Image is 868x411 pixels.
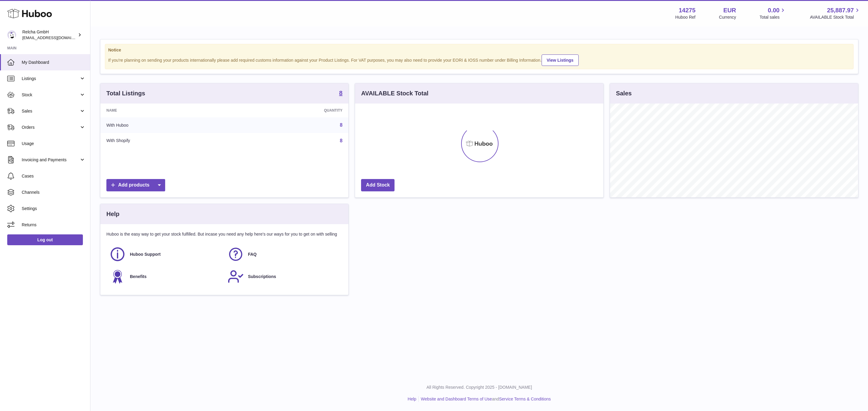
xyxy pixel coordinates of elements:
a: FAQ [228,246,340,262]
span: Orders [22,125,79,130]
h3: AVAILABLE Stock Total [361,89,428,97]
span: Usage [22,141,86,147]
span: Stock [22,92,79,98]
strong: 8 [339,90,342,96]
h3: Sales [616,89,632,97]
span: Benefits [130,274,146,280]
a: Add Stock [361,179,395,191]
span: [EMAIL_ADDRESS][DOMAIN_NAME] [22,35,89,40]
strong: EUR [723,6,736,14]
a: 0.00 Total sales [759,6,786,20]
div: Currency [719,14,736,20]
div: If you're planning on sending your products internationally please add required customs informati... [108,54,850,66]
span: Listings [22,76,79,82]
a: 25,887.97 AVAILABLE Stock Total [810,6,861,20]
h3: Total Listings [106,89,145,97]
th: Name [100,104,234,117]
span: FAQ [248,252,257,257]
span: Settings [22,206,86,212]
span: Channels [22,190,86,195]
strong: Notice [108,47,850,53]
span: Huboo Support [130,252,161,257]
p: Huboo is the easy way to get your stock fulfilled. But incase you need any help here's our ways f... [106,231,342,237]
span: 0.00 [768,6,780,14]
a: 8 [340,122,342,128]
a: View Listings [542,54,579,66]
p: All Rights Reserved. Copyright 2025 - [DOMAIN_NAME] [95,385,863,390]
li: and [419,396,551,402]
h3: Help [106,210,119,218]
span: Invoicing and Payments [22,157,79,163]
img: internalAdmin-14275@internal.huboo.com [7,30,16,39]
a: Help [408,397,417,401]
div: Relcha GmbH [22,29,77,41]
th: Quantity [234,104,348,117]
span: Cases [22,173,86,179]
div: Huboo Ref [675,14,696,20]
span: Sales [22,108,79,114]
td: With Huboo [100,117,234,133]
a: Benefits [109,268,222,285]
a: Service Terms & Conditions [499,397,551,401]
span: 25,887.97 [827,6,854,14]
span: Total sales [759,14,786,20]
a: Huboo Support [109,246,222,262]
a: Website and Dashboard Terms of Use [421,397,492,401]
a: Log out [7,234,83,245]
span: Subscriptions [248,274,276,280]
td: With Shopify [100,133,234,149]
a: Add products [106,179,165,191]
span: My Dashboard [22,60,86,65]
a: 8 [339,90,342,97]
strong: 14275 [679,6,696,14]
a: Subscriptions [228,268,340,285]
a: 8 [340,138,342,143]
span: Returns [22,222,86,228]
span: AVAILABLE Stock Total [810,14,861,20]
